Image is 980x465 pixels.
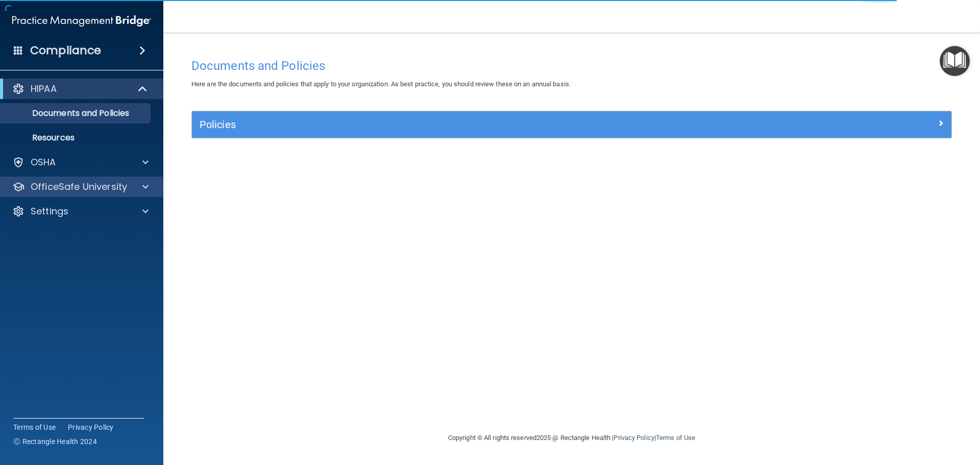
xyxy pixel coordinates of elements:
h5: Policies [200,119,754,130]
a: Terms of Use [13,422,56,432]
span: Here are the documents and policies that apply to your organization. As best practice, you should... [191,80,571,88]
span: Ⓒ Rectangle Health 2024 [13,436,97,447]
h4: Compliance [30,43,101,58]
a: Policies [200,116,944,133]
p: OfficeSafe University [31,181,127,193]
a: Privacy Policy [68,422,114,432]
button: Open Resource Center [940,46,970,76]
a: OfficeSafe University [12,181,149,193]
div: Copyright © All rights reserved 2025 @ Rectangle Health | | [385,422,758,454]
a: Terms of Use [656,434,695,442]
p: Settings [31,205,68,217]
p: HIPAA [31,83,57,95]
p: Documents and Policies [7,108,146,118]
a: OSHA [12,156,149,168]
h4: Documents and Policies [191,59,952,72]
a: Settings [12,205,149,217]
a: HIPAA [12,83,148,95]
img: PMB logo [12,11,151,31]
p: OSHA [31,156,56,168]
p: Resources [7,133,146,143]
a: Privacy Policy [614,434,654,442]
